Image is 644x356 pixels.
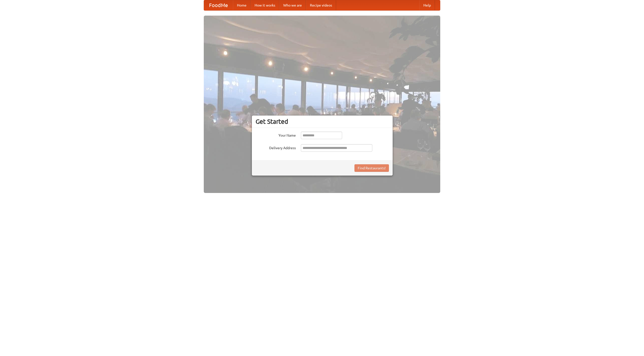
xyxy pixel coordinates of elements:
label: Your Name [256,132,296,138]
a: How it works [251,0,279,10]
a: Help [419,0,435,10]
a: Who we are [279,0,306,10]
a: Home [233,0,251,10]
button: Find Restaurants! [354,164,389,172]
a: Recipe videos [306,0,336,10]
a: FoodMe [204,0,233,10]
label: Delivery Address [256,144,296,150]
h3: Get Started [256,118,389,125]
